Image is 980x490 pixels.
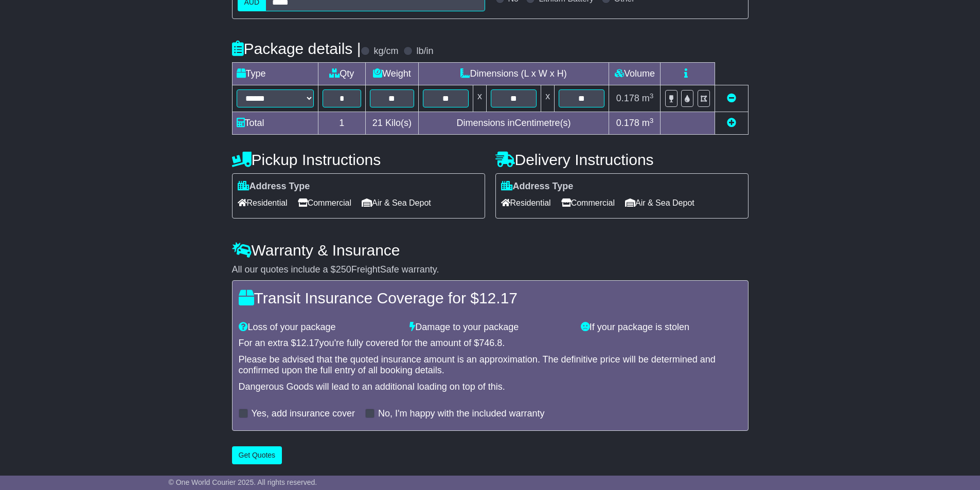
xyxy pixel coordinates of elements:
[418,112,609,135] td: Dimensions in Centimetre(s)
[366,63,419,85] td: Weight
[576,322,747,333] div: If your package is stolen
[650,117,654,124] sup: 3
[318,112,366,135] td: 1
[296,338,319,348] span: 12.17
[501,181,574,192] label: Address Type
[418,63,609,85] td: Dimensions (L x W x H)
[372,118,383,128] span: 21
[625,195,694,211] span: Air & Sea Depot
[239,354,742,376] div: Please be advised that the quoted insurance amount is an approximation. The definitive price will...
[473,85,486,112] td: x
[362,195,431,211] span: Air & Sea Depot
[373,46,398,57] label: kg/cm
[366,112,419,135] td: Kilo(s)
[232,242,749,259] h4: Warranty & Insurance
[541,85,555,112] td: x
[650,92,654,100] sup: 3
[238,195,288,211] span: Residential
[239,289,742,306] h4: Transit Insurance Coverage for $
[318,63,366,85] td: Qty
[727,93,736,103] a: Remove this item
[232,264,749,276] div: All our quotes include a $ FreightSafe warranty.
[232,151,485,168] h4: Pickup Instructions
[169,478,317,486] span: © One World Courier 2025. All rights reserved.
[642,118,654,128] span: m
[479,289,518,306] span: 12.17
[501,195,551,211] span: Residential
[252,408,355,420] label: Yes, add insurance cover
[416,46,433,57] label: lb/in
[336,264,351,275] span: 250
[378,408,545,420] label: No, I'm happy with the included warranty
[616,93,639,103] span: 0.178
[239,382,742,393] div: Dangerous Goods will lead to an additional loading on top of this.
[404,322,576,333] div: Damage to your package
[561,195,615,211] span: Commercial
[609,63,661,85] td: Volume
[479,338,502,348] span: 746.8
[234,322,405,333] div: Loss of your package
[238,181,310,192] label: Address Type
[727,118,736,128] a: Add new item
[232,446,282,464] button: Get Quotes
[232,112,318,135] td: Total
[616,118,639,128] span: 0.178
[239,338,742,349] div: For an extra $ you're fully covered for the amount of $ .
[495,151,749,168] h4: Delivery Instructions
[232,63,318,85] td: Type
[298,195,351,211] span: Commercial
[232,40,361,57] h4: Package details |
[642,93,654,103] span: m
